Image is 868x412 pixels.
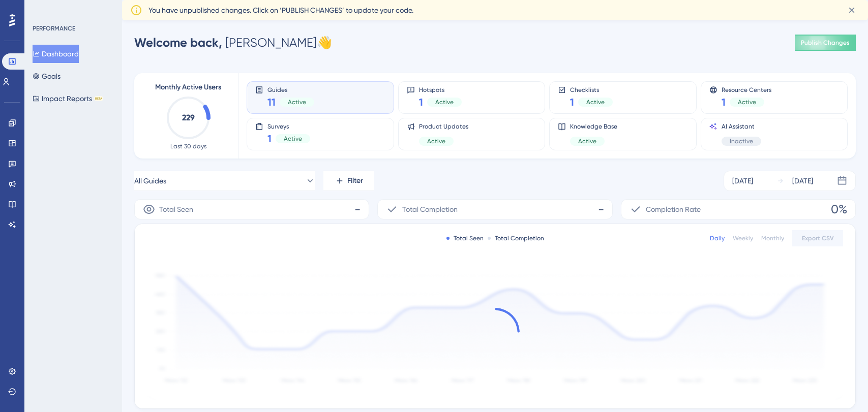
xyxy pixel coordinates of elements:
span: All Guides [134,175,166,187]
span: Active [284,135,302,143]
span: Hotspots [419,86,462,93]
span: Active [586,98,605,106]
span: You have unpublished changes. Click on ‘PUBLISH CHANGES’ to update your code. [148,4,413,16]
span: Surveys [267,122,310,130]
span: Monthly Active Users [155,81,221,93]
span: Product Updates [419,122,468,131]
div: [DATE] [792,175,813,187]
button: Filter [323,171,374,191]
span: Welcome back, [134,35,222,50]
div: Weekly [733,234,753,242]
button: Publish Changes [795,35,856,51]
span: 0% [831,201,847,217]
span: Total Seen [159,203,193,215]
span: 11 [267,95,276,109]
div: Daily [710,234,725,242]
span: AI Assistant [722,122,761,131]
span: Inactive [730,137,753,145]
span: Guides [267,86,314,93]
span: Publish Changes [801,39,850,47]
div: Total Seen [446,234,484,242]
span: - [598,201,604,217]
span: Completion Rate [646,203,701,215]
div: Monthly [761,234,784,242]
span: Filter [347,175,363,187]
text: 229 [182,113,195,122]
div: [DATE] [732,175,753,187]
span: 1 [419,95,423,109]
span: Resource Centers [722,86,771,93]
button: Impact ReportsBETA [33,89,103,108]
span: Active [427,137,445,145]
span: Total Completion [402,203,458,215]
span: Active [578,137,596,145]
div: Total Completion [488,234,544,242]
button: Export CSV [792,230,843,246]
button: Goals [33,67,61,85]
button: All Guides [134,171,315,191]
span: 1 [570,95,574,109]
div: BETA [94,96,103,101]
span: - [354,201,361,217]
span: Export CSV [802,234,834,242]
span: 1 [722,95,726,109]
span: 1 [267,132,272,146]
button: Dashboard [33,45,79,63]
span: Active [288,98,306,106]
span: Knowledge Base [570,122,617,131]
span: Last 30 days [170,142,206,150]
span: Active [738,98,756,106]
span: Active [435,98,454,106]
span: Checklists [570,86,613,93]
div: [PERSON_NAME] 👋 [134,35,332,51]
div: PERFORMANCE [33,24,75,33]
